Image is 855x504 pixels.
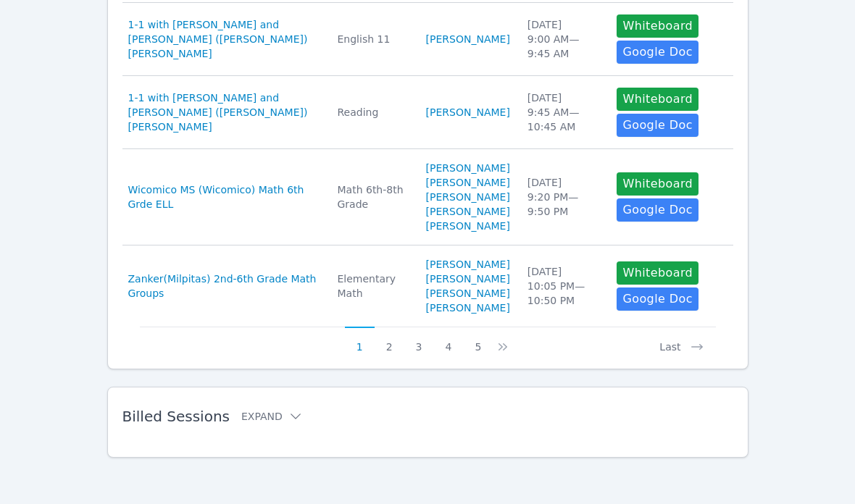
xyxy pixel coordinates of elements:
button: Whiteboard [617,14,698,38]
div: Math 6th-8th Grade [338,182,409,211]
button: 2 [375,327,404,354]
a: [PERSON_NAME] [426,161,510,175]
a: [PERSON_NAME] [426,272,510,286]
tr: 1-1 with [PERSON_NAME] and [PERSON_NAME] ([PERSON_NAME]) [PERSON_NAME]English 11[PERSON_NAME][DAT... [122,3,733,76]
a: [PERSON_NAME] [426,105,510,119]
div: Reading [338,105,409,119]
button: Whiteboard [617,88,698,111]
a: [PERSON_NAME] [426,204,510,219]
button: 5 [463,327,493,354]
a: Google Doc [617,41,698,64]
button: Expand [241,409,303,424]
button: 4 [433,327,463,354]
div: English 11 [338,32,409,46]
button: Whiteboard [617,261,698,285]
a: [PERSON_NAME] [426,190,510,204]
a: [PERSON_NAME] [426,175,510,190]
button: 3 [404,327,434,354]
a: [PERSON_NAME] [426,219,510,233]
a: Google Doc [617,287,698,311]
a: Google Doc [617,198,698,222]
div: [DATE] 10:05 PM — 10:50 PM [527,264,600,308]
div: Elementary Math [338,272,409,301]
a: [PERSON_NAME] [426,32,510,46]
button: Last [648,327,715,354]
a: 1-1 with [PERSON_NAME] and [PERSON_NAME] ([PERSON_NAME]) [PERSON_NAME] [128,91,320,134]
tr: 1-1 with [PERSON_NAME] and [PERSON_NAME] ([PERSON_NAME]) [PERSON_NAME]Reading[PERSON_NAME][DATE]9... [122,76,733,149]
a: [PERSON_NAME] [426,286,510,301]
div: [DATE] 9:00 AM — 9:45 AM [527,17,600,61]
a: Google Doc [617,114,698,137]
a: 1-1 with [PERSON_NAME] and [PERSON_NAME] ([PERSON_NAME]) [PERSON_NAME] [128,17,320,61]
button: Whiteboard [617,172,698,196]
a: [PERSON_NAME] [426,257,510,272]
a: Wicomico MS (Wicomico) Math 6th Grde ELL [128,182,320,211]
button: 1 [345,327,375,354]
tr: Zanker(Milpitas) 2nd-6th Grade Math GroupsElementary Math[PERSON_NAME][PERSON_NAME][PERSON_NAME][... [122,245,733,327]
span: Billed Sessions [122,408,230,425]
a: Zanker(Milpitas) 2nd-6th Grade Math Groups [128,272,320,301]
a: [PERSON_NAME] [426,301,510,315]
div: [DATE] 9:20 PM — 9:50 PM [527,175,600,219]
div: [DATE] 9:45 AM — 10:45 AM [527,91,600,134]
tr: Wicomico MS (Wicomico) Math 6th Grde ELLMath 6th-8th Grade[PERSON_NAME][PERSON_NAME][PERSON_NAME]... [122,149,733,245]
